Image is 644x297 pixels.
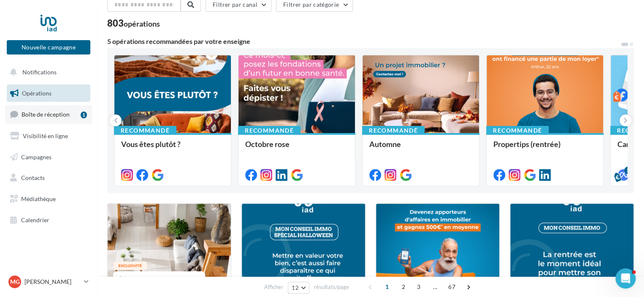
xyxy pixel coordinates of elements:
span: ... [428,280,442,294]
span: Calendrier [21,216,49,223]
iframe: Intercom live chat [615,268,636,289]
a: Boîte de réception1 [5,105,92,123]
a: Visibilité en ligne [5,127,92,145]
div: Recommandé [114,126,176,135]
span: Boîte de réception [22,111,70,118]
div: 5 [624,166,632,174]
span: Contacts [21,174,45,181]
div: Octobre rose [245,140,348,157]
span: Médiathèque [21,195,56,202]
div: 1 [81,112,87,118]
span: Opérations [22,90,51,97]
span: Afficher [264,283,283,291]
div: Vous êtes plutôt ? [121,140,224,157]
button: Notifications [5,63,89,81]
p: [PERSON_NAME] [24,278,81,286]
span: 12 [292,284,299,291]
div: Automne [369,140,472,157]
span: 1 [380,280,394,294]
span: résultats/page [314,283,349,291]
span: 67 [445,280,459,294]
div: Recommandé [486,126,549,135]
div: 5 opérations recommandées par votre enseigne [107,38,620,45]
button: 12 [288,282,309,294]
span: Visibilité en ligne [23,132,68,139]
a: Opérations [5,84,92,102]
a: MG [PERSON_NAME] [7,274,90,290]
a: Calendrier [5,211,92,229]
div: Propertips (rentrée) [493,140,596,157]
span: Campagnes [21,153,51,160]
div: 803 [107,19,160,28]
button: Nouvelle campagne [7,40,90,54]
span: 3 [412,280,425,294]
div: opérations [124,20,160,27]
span: 2 [397,280,410,294]
a: Médiathèque [5,190,92,208]
span: Notifications [22,68,57,76]
div: Recommandé [238,126,300,135]
a: Campagnes [5,148,92,166]
a: Contacts [5,169,92,187]
div: Recommandé [362,126,425,135]
span: MG [10,278,20,286]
